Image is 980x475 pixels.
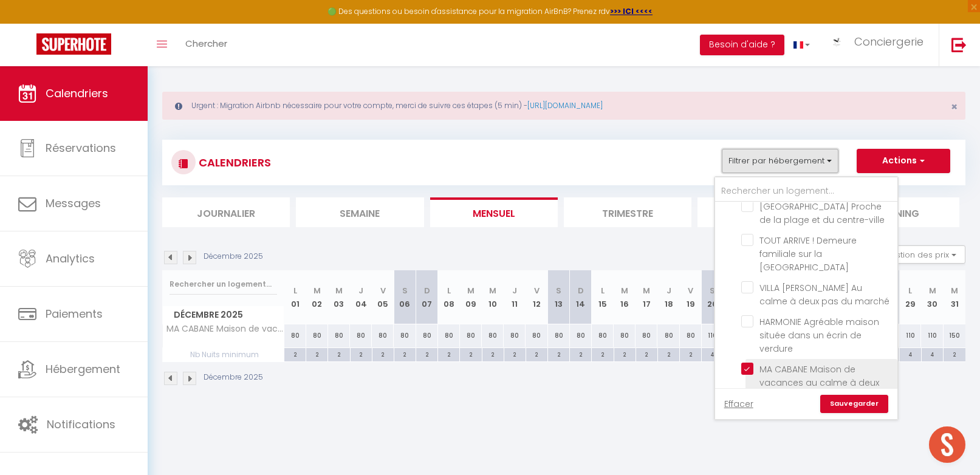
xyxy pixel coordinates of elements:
[759,200,885,226] span: [GEOGRAPHIC_DATA] Proche de la plage et du centre-ville
[284,270,306,324] th: 01
[402,285,408,296] abbr: S
[702,348,723,360] div: 4
[314,285,321,296] abbr: M
[162,197,290,227] li: Journalier
[46,86,108,101] span: Calendriers
[460,270,482,324] th: 09
[394,270,416,324] th: 06
[666,285,671,296] abbr: J
[47,417,115,432] span: Notifications
[548,348,569,360] div: 2
[504,270,526,324] th: 11
[724,397,753,411] a: Effacer
[351,348,372,360] div: 2
[951,101,958,112] button: Close
[820,395,888,413] a: Sauvegarder
[293,285,297,296] abbr: L
[46,361,120,377] span: Hébergement
[921,324,943,347] div: 110
[526,348,547,360] div: 2
[722,149,838,173] button: Filtrer par hébergement
[680,270,702,324] th: 19
[688,285,693,296] abbr: V
[658,348,679,360] div: 2
[819,24,939,66] a: ... Conciergerie
[526,324,547,347] div: 80
[460,324,482,347] div: 80
[636,324,657,347] div: 80
[527,100,603,111] a: [URL][DOMAIN_NAME]
[592,270,614,324] th: 15
[36,33,111,55] img: Super Booking
[504,324,526,347] div: 80
[328,348,349,360] div: 2
[657,270,679,324] th: 18
[424,285,430,296] abbr: D
[416,324,438,347] div: 80
[857,149,950,173] button: Actions
[564,197,691,227] li: Trimestre
[380,285,386,296] abbr: V
[908,285,912,296] abbr: L
[163,306,284,324] span: Décembre 2025
[759,316,879,355] span: HARMONIE Agréable maison située dans un écrin de verdure
[526,270,547,324] th: 12
[416,270,438,324] th: 07
[636,270,657,324] th: 17
[176,24,236,66] a: Chercher
[680,348,701,360] div: 2
[372,348,394,360] div: 2
[548,324,570,347] div: 80
[165,324,286,333] span: MA CABANE Maison de vacances au calme à deux pas du [GEOGRAPHIC_DATA]
[170,273,277,295] input: Rechercher un logement...
[372,324,394,347] div: 80
[467,285,475,296] abbr: M
[489,285,496,296] abbr: M
[899,270,921,324] th: 29
[899,324,921,347] div: 110
[570,348,591,360] div: 2
[828,36,846,49] img: ...
[447,285,451,296] abbr: L
[759,234,857,273] span: TOUT ARRIVE ! Demeure familiale sur la [GEOGRAPHIC_DATA]
[900,348,921,360] div: 4
[657,324,679,347] div: 80
[951,37,967,52] img: logout
[306,270,328,324] th: 02
[610,6,653,16] a: >>> ICI <<<<
[306,324,328,347] div: 80
[875,245,965,264] button: Gestion des prix
[504,348,526,360] div: 2
[394,324,416,347] div: 80
[636,348,657,360] div: 2
[697,197,825,227] li: Tâches
[548,270,570,324] th: 13
[944,348,965,360] div: 2
[284,348,306,360] div: 2
[614,348,636,360] div: 2
[556,285,561,296] abbr: S
[759,282,889,307] span: VILLA [PERSON_NAME] Au calme à deux pas du marché
[592,348,613,360] div: 2
[460,348,481,360] div: 2
[482,348,504,360] div: 2
[430,197,558,227] li: Mensuel
[306,348,327,360] div: 2
[921,270,943,324] th: 30
[570,324,592,347] div: 80
[46,140,116,155] span: Réservations
[296,197,423,227] li: Semaine
[438,270,460,324] th: 08
[614,324,636,347] div: 80
[944,324,965,347] div: 150
[204,372,263,383] p: Décembre 2025
[680,324,702,347] div: 80
[394,348,416,360] div: 2
[482,324,504,347] div: 80
[614,270,636,324] th: 16
[929,285,936,296] abbr: M
[643,285,650,296] abbr: M
[621,285,628,296] abbr: M
[592,324,614,347] div: 80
